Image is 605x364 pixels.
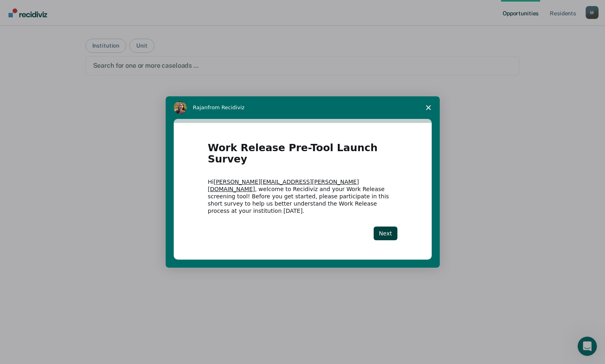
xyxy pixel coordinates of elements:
[208,104,245,110] span: from Recidiviz
[208,179,359,192] a: [PERSON_NAME][EMAIL_ADDRESS][PERSON_NAME][DOMAIN_NAME]
[417,96,440,119] span: Close survey
[374,227,397,240] button: Next
[193,104,208,110] span: Rajan
[208,178,397,215] div: Hi , welcome to Recidiviz and your Work Release screening tool! Before you get started, please pa...
[174,101,187,114] img: Profile image for Rajan
[208,142,397,170] h1: Work Release Pre-Tool Launch Survey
